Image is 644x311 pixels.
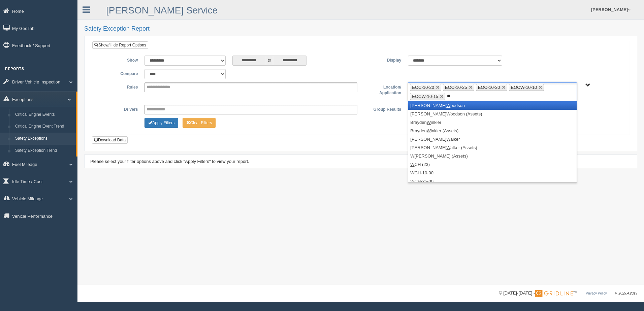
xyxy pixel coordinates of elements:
li: CH (23) [408,160,576,169]
em: W [446,111,450,116]
em: W [410,179,414,184]
em: W [410,170,414,175]
li: Brayden inkler [408,118,576,127]
span: Please select your filter options above and click "Apply Filters" to view your report. [90,159,249,164]
a: Critical Engine Event Trend [12,120,76,133]
button: Download Data [92,136,128,144]
em: W [446,103,450,108]
label: Compare [97,69,141,77]
a: [PERSON_NAME] Service [106,5,218,15]
li: [PERSON_NAME] oodson [408,101,576,110]
h2: Safety Exception Report [84,26,637,32]
a: Privacy Policy [586,291,607,295]
a: Safety Exception Trend [12,145,76,157]
label: Show [97,56,141,64]
li: [PERSON_NAME] oodson (Assets) [408,110,576,118]
li: [PERSON_NAME] alker [408,135,576,143]
span: EOC-10-30 [478,85,500,90]
label: Drivers [97,105,141,113]
li: [PERSON_NAME] alker (Assets) [408,143,576,152]
em: W [446,137,450,142]
button: Change Filter Options [183,118,216,128]
span: EOCW-10-15 [412,94,438,99]
em: W [410,153,414,159]
label: Group Results [361,105,405,113]
label: Rules [97,82,141,91]
em: W [410,162,414,167]
li: CH-10-00 [408,169,576,177]
em: W [427,128,431,133]
img: Gridline [535,290,573,297]
span: to [266,56,273,66]
a: Show/Hide Report Options [92,41,148,49]
a: Critical Engine Events [12,109,76,121]
em: W [446,145,450,150]
label: Location/ Application [361,82,405,96]
span: v. 2025.4.2019 [615,291,637,295]
a: Safety Exceptions [12,133,76,145]
span: EOCW-10-10 [511,85,537,90]
li: Brayden inkler (Assets) [408,127,576,135]
li: [PERSON_NAME] (Assets) [408,152,576,160]
span: EOC-10-25 [445,85,467,90]
em: W [427,120,431,125]
label: Display [361,56,405,64]
button: Change Filter Options [144,118,178,128]
div: © [DATE]-[DATE] - ™ [499,290,637,297]
span: EOC-10-20 [412,85,434,90]
li: CH-25-00 [408,177,576,185]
